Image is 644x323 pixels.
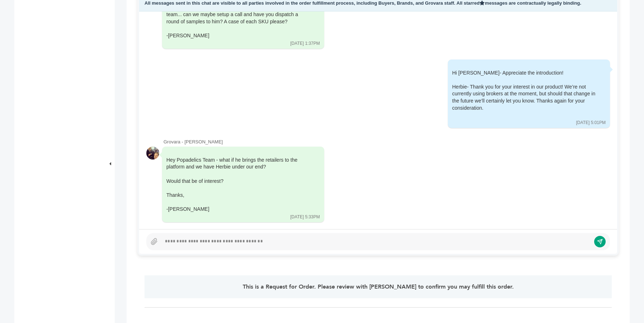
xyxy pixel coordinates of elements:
div: Grovara - [PERSON_NAME] [164,139,610,145]
div: Hey Popadelics Team - what if he brings the retailers to the platform and we have Herbie under ou... [166,157,310,213]
div: -[PERSON_NAME] [166,206,310,213]
div: [DATE] 1:37PM [290,41,320,47]
p: This is a Request for Order. Please review with [PERSON_NAME] to confirm you may fulfill this order. [163,282,593,291]
div: [DATE] 5:33PM [290,214,320,220]
div: -[PERSON_NAME] [166,32,310,39]
div: Thanks, [166,192,310,199]
div: Hi [PERSON_NAME]- Appreciate the introduction! [452,70,596,119]
div: Herbie- Thank you for your interest in our product! We’re not currently using brokers at the mome... [452,84,596,111]
div: [DATE] 5:01PM [576,120,606,126]
div: Would that be of interest? [166,178,310,185]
